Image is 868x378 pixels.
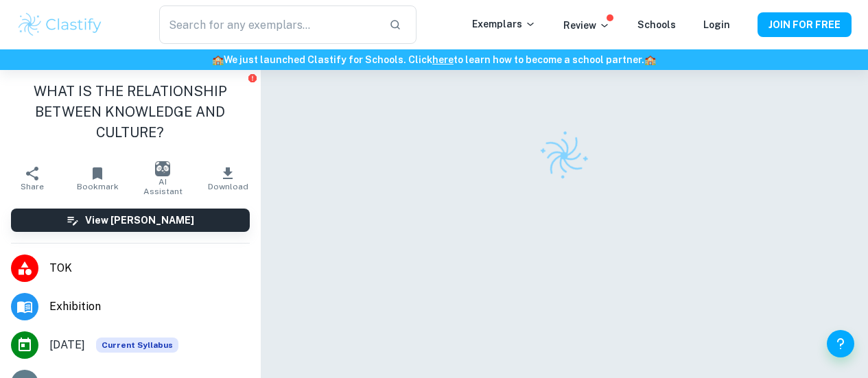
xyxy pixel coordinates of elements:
button: View [PERSON_NAME] [11,209,250,232]
a: Schools [637,19,676,30]
img: Clastify logo [530,122,598,189]
button: AI Assistant [130,159,196,198]
button: Download [196,159,261,198]
span: Exhibition [49,298,250,315]
button: JOIN FOR FREE [758,12,852,37]
span: 🏫 [212,54,224,65]
div: This exemplar is based on the current syllabus. Feel free to refer to it for inspiration/ideas wh... [96,338,178,353]
a: Login [703,19,730,30]
p: Exemplars [472,16,536,32]
h1: WHAT IS THE RELATIONSHIP BETWEEN KNOWLEDGE AND CULTURE? [11,81,250,143]
span: TOK [49,260,250,276]
a: here [432,54,454,65]
button: Report issue [248,73,258,83]
h6: We just launched Clastify for Schools. Click to learn how to become a school partner. [3,52,865,67]
h6: View [PERSON_NAME] [85,213,194,228]
button: Bookmark [65,159,130,198]
span: AI Assistant [139,177,187,196]
img: AI Assistant [155,161,170,176]
span: Bookmark [77,182,119,191]
button: Help and Feedback [827,330,854,357]
span: Share [21,182,44,191]
span: [DATE] [49,337,85,353]
img: Clastify logo [16,11,104,38]
p: Review [563,18,610,33]
span: 🏫 [644,54,656,65]
input: Search for any exemplars... [159,5,379,44]
span: Current Syllabus [96,338,178,353]
span: Download [208,182,248,191]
